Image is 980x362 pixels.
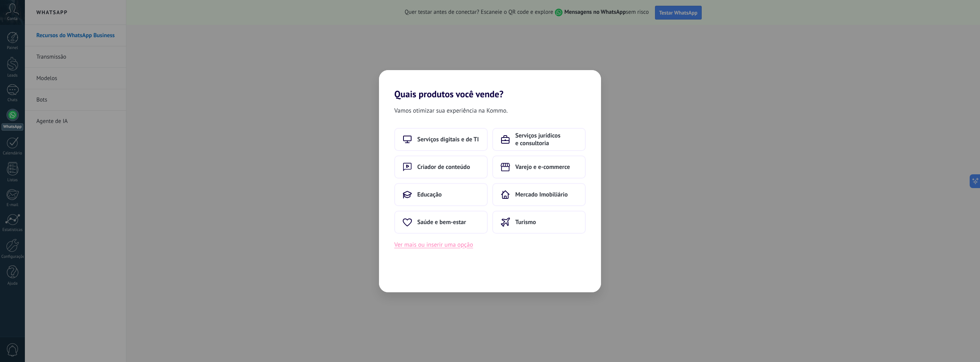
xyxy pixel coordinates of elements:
span: Vamos otimizar sua experiência na Kommo. [394,106,508,116]
span: Criador de conteúdo [417,163,470,171]
h2: Quais produtos você vende? [379,70,601,100]
button: Educação [394,183,488,206]
button: Saúde e bem-estar [394,211,488,234]
span: Saúde e bem-estar [417,218,466,226]
button: Mercado Imobiliário [492,183,586,206]
span: Varejo e e-commerce [515,163,570,171]
button: Ver mais ou inserir uma opção [394,240,473,250]
span: Serviços jurídicos e consultoria [515,132,577,147]
button: Criador de conteúdo [394,156,488,179]
button: Turismo [492,211,586,234]
button: Serviços jurídicos e consultoria [492,128,586,151]
span: Turismo [515,218,536,226]
span: Serviços digitais e de TI [417,136,479,143]
span: Educação [417,191,442,198]
button: Serviços digitais e de TI [394,128,488,151]
span: Mercado Imobiliário [515,191,568,198]
button: Varejo e e-commerce [492,156,586,179]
